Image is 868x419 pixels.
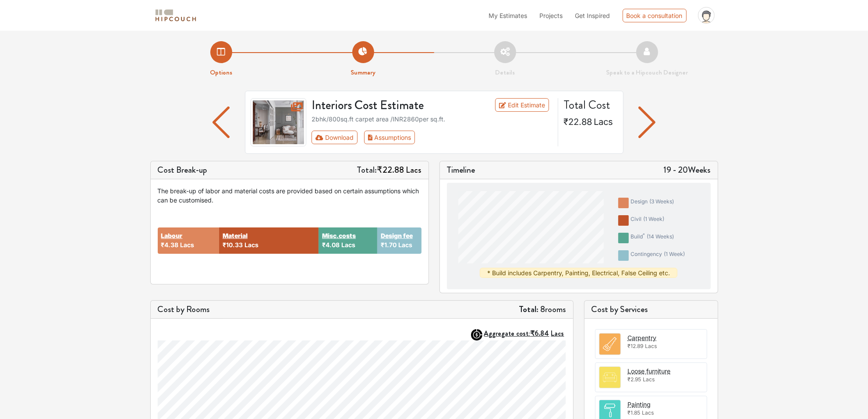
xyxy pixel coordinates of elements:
strong: Options [210,67,232,77]
span: ₹22.88 [377,163,404,176]
button: Misc.costs [322,231,356,240]
div: contingency [631,250,685,261]
span: ₹6.84 [531,328,549,338]
button: Download [312,131,358,144]
h5: Cost by Services [592,304,711,315]
span: ₹4.38 [161,241,179,249]
h5: Cost by Rooms [158,304,210,315]
button: Aggregate cost:₹6.84Lacs [484,329,566,337]
h4: Total Cost [563,98,616,112]
button: Labour [161,231,183,240]
span: Lacs [398,241,412,249]
span: Lacs [642,409,654,416]
h5: 8 rooms [519,304,566,315]
div: design [631,198,674,208]
span: Lacs [244,241,259,249]
span: ₹12.89 [628,343,644,349]
h5: Cost Break-up [158,165,208,175]
span: logo-horizontal.svg [154,6,198,25]
span: Lacs [594,117,613,127]
span: ₹2.95 [628,376,641,383]
span: Lacs [341,241,355,249]
h5: 19 - 20 Weeks [664,165,711,175]
span: ₹1.70 [381,241,397,249]
button: Loose furniture [628,366,671,376]
button: Painting [628,400,651,409]
span: Lacs [406,163,422,176]
span: ₹22.88 [563,117,592,127]
h5: Timeline [447,165,475,175]
img: arrow left [638,107,655,138]
span: Get Inspired [575,12,610,19]
img: gallery [251,98,307,146]
strong: Speak to a Hipcouch Designer [606,67,688,77]
button: Assumptions [364,131,415,144]
span: Projects [540,12,563,19]
strong: Total: [519,303,539,316]
strong: Details [495,67,515,77]
div: * Build includes Carpentry, Painting, Electrical, False Ceiling etc. [480,268,677,278]
div: Book a consultation [623,9,687,22]
span: ( 3 weeks ) [649,198,674,205]
span: Lacs [181,241,195,249]
span: ( 14 weeks ) [647,233,674,240]
span: ₹10.33 [223,241,243,249]
img: logo-horizontal.svg [154,8,198,23]
button: Carpentry [628,333,657,342]
img: arrow left [213,107,230,138]
span: Lacs [645,343,657,349]
div: build [631,233,674,243]
img: AggregateIcon [471,329,482,341]
h5: Total: [357,165,422,175]
img: room.svg [599,334,620,355]
span: ( 1 week ) [664,251,685,257]
span: ( 1 week ) [643,216,664,222]
div: The break-up of labor and material costs are provided based on certain assumptions which can be c... [158,186,422,205]
button: Material [223,231,248,240]
span: Lacs [643,376,655,383]
div: civil [631,215,664,226]
strong: Summary [351,67,376,77]
strong: Aggregate cost: [484,328,564,338]
a: Edit Estimate [495,98,549,112]
span: My Estimates [489,12,528,19]
button: Design fee [381,231,413,240]
span: ₹4.08 [322,241,340,249]
div: First group [312,131,422,144]
div: Toolbar with button groups [312,131,553,144]
span: ₹1.85 [628,409,641,416]
h3: Interiors Cost Estimate [306,98,474,113]
img: room.svg [599,367,620,388]
span: Lacs [551,328,564,338]
div: 2bhk / 800 sq.ft carpet area /INR 2860 per sq.ft. [312,114,553,124]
